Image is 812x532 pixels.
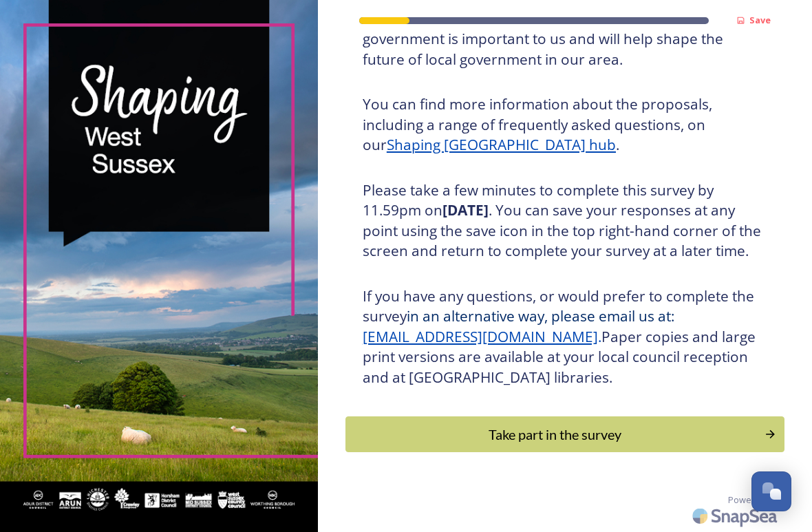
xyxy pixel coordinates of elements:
span: . [598,327,601,346]
strong: Save [749,14,771,26]
h3: Please take a few minutes to complete this survey by 11.59pm on . You can save your responses at ... [363,180,767,262]
span: Powered by [728,493,778,507]
h3: If you have any questions, or would prefer to complete the survey Paper copies and large print ve... [363,286,767,388]
span: in an alternative way, please email us at: [407,306,674,326]
img: SnapSea Logo [688,500,784,532]
h3: You can find more information about the proposals, including a range of frequently asked question... [363,94,767,156]
strong: [DATE] [442,200,489,220]
button: Open Chat [751,471,791,511]
button: Continue [345,416,784,452]
a: [EMAIL_ADDRESS][DOMAIN_NAME] [363,327,598,346]
div: Take part in the survey [353,424,757,445]
a: Shaping [GEOGRAPHIC_DATA] hub [387,135,616,154]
